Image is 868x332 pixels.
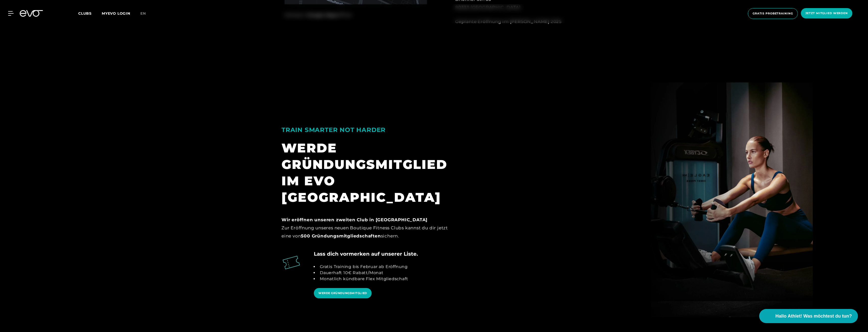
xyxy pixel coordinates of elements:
[799,8,854,19] a: Jetzt Mitglied werden
[282,217,427,222] strong: Wir eröffnen unseren zweiten Club in [GEOGRAPHIC_DATA]
[759,309,858,323] button: Hallo Athlet! Was möchtest du tun?
[318,264,408,270] li: Gratis Training bis Februar ab Eröffnung
[775,313,852,320] span: Hallo Athlet! Was möchtest du tun?
[282,140,455,206] div: WERDE GRÜNDUNGSMITGLIED IM EVO [GEOGRAPHIC_DATA]
[314,250,418,258] h4: Lass dich vormerken auf unserer Liste.
[318,270,408,276] li: Dauerhaft 10€ Rabatt/Monat
[318,276,408,282] li: Monatlich kündbare Flex Mitgliedschaft
[78,11,92,16] span: Clubs
[753,11,793,16] span: Gratis Probetraining
[282,124,455,136] div: TRAIN SMARTER NOT HARDER
[102,11,130,16] a: MYEVO LOGIN
[140,11,152,16] a: en
[805,11,848,15] span: Jetzt Mitglied werden
[140,11,146,16] span: en
[314,288,372,298] a: WERDE GRÜNDUNGSMITGLIED
[78,11,102,16] a: Clubs
[746,8,799,19] a: Gratis Probetraining
[318,291,367,295] span: WERDE GRÜNDUNGSMITGLIED
[282,216,455,240] div: Zur Eröffnung unseres neuen Boutique Fitness Clubs kannst du dir jetzt eine von sichern.
[301,233,381,238] strong: 500 Gründungsmitgliedschaften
